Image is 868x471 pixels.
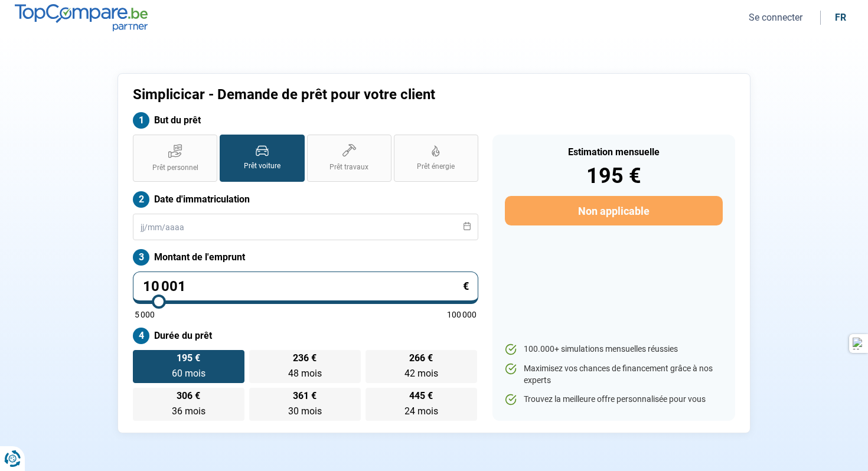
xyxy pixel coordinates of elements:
[505,165,723,187] div: 195 €
[172,405,205,417] span: 36 mois
[745,11,806,24] button: Se connecter
[244,161,280,171] span: Prêt voiture
[15,4,148,31] img: TopCompare.be
[505,363,723,386] li: Maximisez vos chances de financement grâce à nos experts
[409,354,433,363] span: 266 €
[135,310,155,319] span: 5 000
[133,328,478,344] label: Durée du prêt
[505,394,723,405] li: Trouvez la meilleure offre personnalisée pour vous
[288,405,322,417] span: 30 mois
[505,148,723,157] div: Estimation mensuelle
[293,354,316,363] span: 236 €
[133,86,581,103] h1: Simplicicar - Demande de prêt pour votre client
[409,391,433,401] span: 445 €
[835,12,846,23] div: fr
[404,405,438,417] span: 24 mois
[404,368,438,379] span: 42 mois
[172,368,205,379] span: 60 mois
[288,368,322,379] span: 48 mois
[463,281,469,292] span: €
[417,162,455,172] span: Prêt énergie
[177,354,200,363] span: 195 €
[505,196,723,225] button: Non applicable
[133,249,478,266] label: Montant de l'emprunt
[177,391,200,401] span: 306 €
[329,162,368,172] span: Prêt travaux
[293,391,316,401] span: 361 €
[505,344,723,355] li: 100.000+ simulations mensuelles réussies
[447,310,477,319] span: 100 000
[133,191,478,208] label: Date d'immatriculation
[133,112,478,129] label: But du prêt
[152,163,198,173] span: Prêt personnel
[133,214,478,240] input: jj/mm/aaaa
